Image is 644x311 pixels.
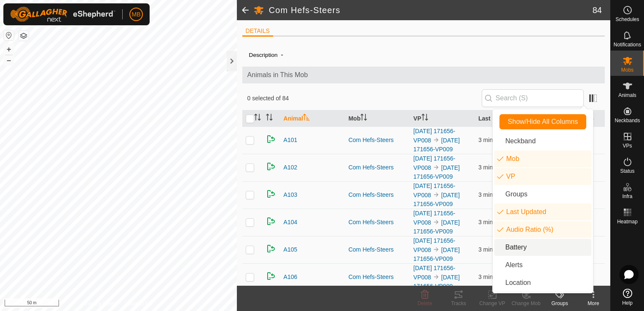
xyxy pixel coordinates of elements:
li: animal.label.alerts [494,257,591,273]
a: [DATE] 171656-VP008 [413,155,455,171]
a: [DATE] 171656-VP008 [413,210,455,226]
li: DETAILS [242,27,273,37]
div: Com Hefs-Steers [349,136,407,145]
a: [DATE] 171656-VP008 [413,265,455,281]
span: Schedules [615,17,639,22]
li: vp.label.vp [494,168,591,185]
span: 0 selected of 84 [247,94,482,103]
button: + [4,44,14,54]
div: Groups [543,300,577,307]
span: MB [132,10,141,19]
a: [DATE] 171656-VP008 [413,128,455,144]
a: [DATE] 171656-VP009 [413,247,460,262]
li: common.btn.groups [494,186,591,203]
li: neckband.label.battery [494,239,591,256]
img: Gallagher Logo [10,7,115,22]
span: Notifications [614,42,641,47]
span: A102 [284,163,298,172]
img: to [433,219,440,225]
h2: Com Hefs-Steers [269,5,593,15]
span: A101 [284,136,298,145]
a: [DATE] 171656-VP009 [413,192,460,207]
span: Status [620,169,634,174]
a: Contact Us [127,300,152,308]
img: returning on [266,189,276,199]
img: to [433,246,440,253]
img: returning on [266,161,276,172]
a: [DATE] 171656-VP009 [413,219,460,235]
span: Mobs [621,67,633,72]
div: Com Hefs-Steers [349,218,407,227]
span: 27 Aug 2025, 6:36 am [478,246,507,253]
span: 27 Aug 2025, 6:36 am [478,137,507,143]
input: Search (S) [482,89,584,107]
span: Delete [418,300,432,306]
span: Animals [618,93,636,98]
span: 27 Aug 2025, 6:37 am [478,219,507,225]
p-sorticon: Activate to sort [266,115,273,122]
button: Map Layers [19,31,29,41]
p-sorticon: Activate to sort [421,115,428,122]
span: Show/Hide All Columns [508,118,578,126]
li: enum.columnList.audioRatio [494,221,591,238]
th: Last Updated [475,110,540,127]
img: to [433,191,440,198]
a: [DATE] 171656-VP008 [413,237,455,253]
button: – [4,55,14,65]
span: VPs [623,143,632,148]
img: to [433,164,440,171]
span: 27 Aug 2025, 6:36 am [478,273,507,280]
div: Change VP [475,300,509,307]
span: A106 [284,273,298,282]
label: Description [249,52,278,58]
button: Reset Map [4,30,14,40]
th: VP [410,110,475,127]
img: returning on [266,216,276,226]
th: Mob [345,110,410,127]
p-sorticon: Activate to sort [254,115,261,122]
span: 27 Aug 2025, 6:36 am [478,191,507,198]
span: Animals in This Mob [247,70,600,80]
li: enum.columnList.lastUpdated [494,204,591,220]
div: Com Hefs-Steers [349,245,407,254]
li: common.label.location [494,274,591,291]
a: [DATE] 171656-VP008 [413,182,455,198]
a: [DATE] 171656-VP009 [413,164,460,180]
span: - [278,48,287,62]
div: More [577,300,610,307]
span: A104 [284,218,298,227]
img: to [433,137,440,143]
th: Animal [280,110,345,127]
li: neckband.label.title [494,133,591,150]
span: A103 [284,190,298,199]
li: mob.label.mob [494,150,591,167]
img: to [433,273,440,280]
a: Help [611,285,644,309]
span: 84 [593,4,602,16]
div: Com Hefs-Steers [349,190,407,199]
span: 27 Aug 2025, 6:36 am [478,164,507,171]
p-sorticon: Activate to sort [303,115,310,122]
img: returning on [266,271,276,281]
span: Infra [622,194,632,199]
img: returning on [266,244,276,254]
span: Heatmap [617,219,638,224]
a: [DATE] 171656-VP009 [413,137,460,153]
p-sorticon: Activate to sort [360,115,367,122]
div: Change Mob [509,300,543,307]
a: Privacy Policy [85,300,117,308]
div: Tracks [442,300,475,307]
div: Com Hefs-Steers [349,163,407,172]
img: returning on [266,134,276,144]
div: Com Hefs-Steers [349,273,407,282]
span: Neckbands [614,118,640,123]
button: Show/Hide All Columns [499,114,586,129]
span: A105 [284,245,298,254]
span: Help [622,300,633,306]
